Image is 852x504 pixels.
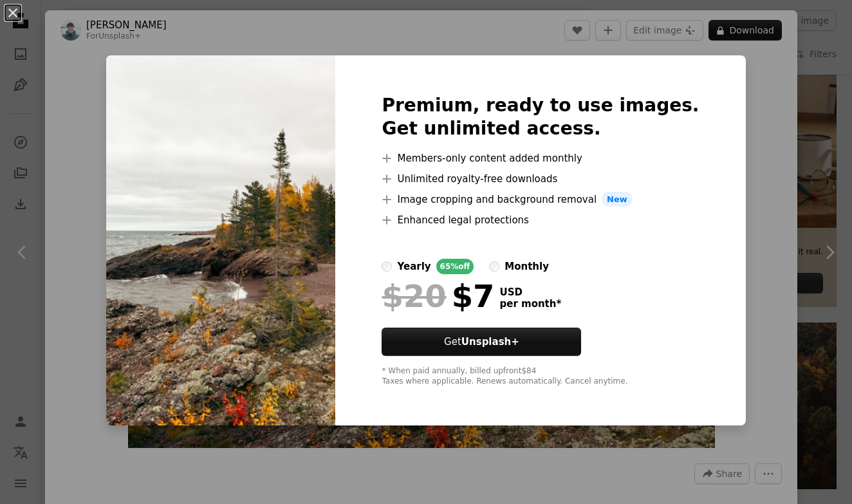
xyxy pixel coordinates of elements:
strong: Unsplash+ [461,336,519,348]
button: GetUnsplash+ [382,328,581,356]
input: monthly [489,261,499,272]
li: Members-only content added monthly [382,151,699,166]
span: USD [499,286,561,298]
li: Unlimited royalty-free downloads [382,171,699,187]
div: $7 [382,279,494,313]
img: premium_photo-1698001750723-ec39cf031ebe [106,55,335,426]
li: Enhanced legal protections [382,212,699,228]
span: per month * [499,298,561,310]
div: monthly [505,259,549,274]
div: yearly [397,259,431,274]
li: Image cropping and background removal [382,192,699,207]
span: $20 [382,279,446,313]
div: 65% off [436,259,474,274]
span: New [602,192,633,207]
h2: Premium, ready to use images. Get unlimited access. [382,94,699,140]
div: * When paid annually, billed upfront $84 Taxes where applicable. Renews automatically. Cancel any... [382,366,699,387]
input: yearly65%off [382,261,392,272]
